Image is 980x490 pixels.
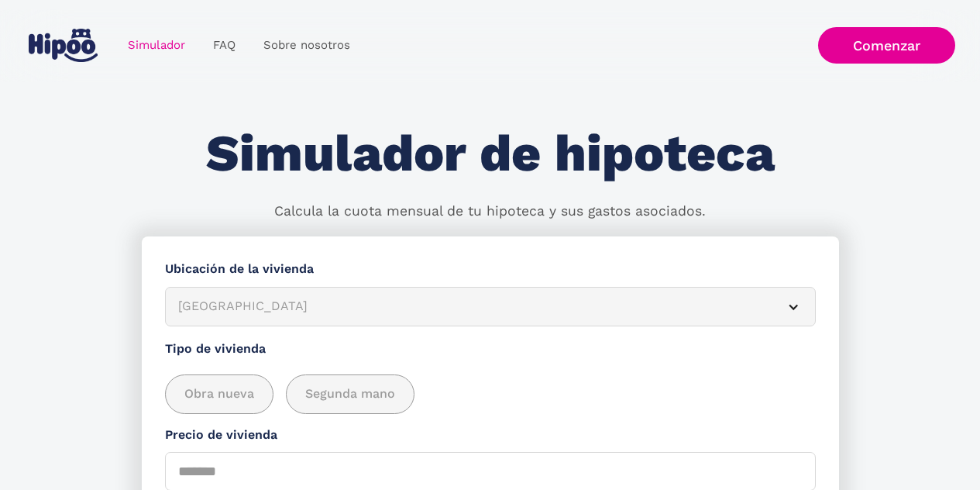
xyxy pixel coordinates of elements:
a: Sobre nosotros [249,30,364,60]
label: Ubicación de la vivienda [165,260,816,279]
span: Segunda mano [305,385,395,404]
a: FAQ [199,30,249,60]
div: add_description_here [165,374,816,414]
a: Simulador [114,30,199,60]
a: home [26,22,101,68]
a: Comenzar [818,27,955,64]
span: Obra nueva [184,385,254,404]
div: [GEOGRAPHIC_DATA] [178,297,765,316]
label: Tipo de vivienda [165,340,816,359]
h1: Simulador de hipoteca [206,126,775,182]
article: [GEOGRAPHIC_DATA] [165,287,816,326]
p: Calcula la cuota mensual de tu hipoteca y sus gastos asociados. [274,202,706,222]
label: Precio de vivienda [165,426,816,445]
